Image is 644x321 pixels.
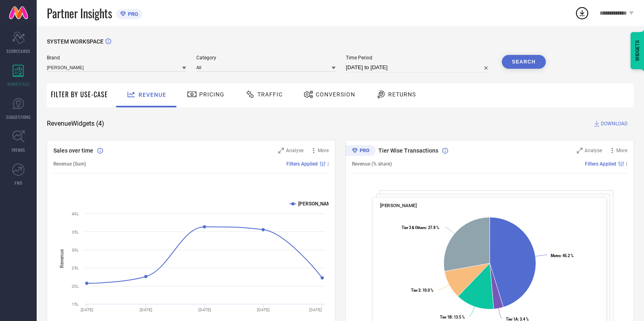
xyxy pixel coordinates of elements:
button: Search [502,55,546,69]
text: : 45.2 % [551,253,574,258]
span: Revenue Widgets ( 4 ) [47,120,104,128]
span: Filters Applied [286,161,318,167]
span: Revenue (Sum) [53,161,86,167]
tspan: Tier 3 & Others [402,225,426,230]
span: SUGGESTIONS [6,114,31,120]
span: More [318,148,329,153]
svg: Zoom [577,148,582,153]
span: WORKSPACE [7,81,30,87]
span: Category [196,55,336,61]
text: [DATE] [257,308,270,312]
text: [DATE] [140,308,152,312]
svg: Zoom [278,148,284,153]
span: Filter By Use-Case [51,90,108,99]
text: 15L [72,302,79,306]
span: More [616,148,627,153]
span: Conversion [316,91,355,98]
span: Tier Wise Transactions [378,147,438,154]
text: 40L [72,212,79,216]
span: Pricing [199,91,224,98]
span: Time Period [346,55,492,61]
span: Returns [388,91,416,98]
span: Revenue [138,92,166,98]
span: | [327,161,329,167]
text: : 10.0 % [411,288,433,293]
tspan: Tier 2 [411,288,420,293]
tspan: Revenue [59,249,65,268]
span: SYSTEM WORKSPACE [47,38,103,45]
span: FWD [15,180,22,186]
span: PRO [126,11,138,17]
input: Select time period [346,63,492,72]
tspan: Metro [551,253,560,258]
text: [DATE] [81,308,93,312]
span: DOWNLOAD [601,120,628,128]
text: [DATE] [309,308,322,312]
span: Partner Insights [47,5,112,22]
text: : 27.8 % [402,225,439,230]
text: [PERSON_NAME] [298,201,335,207]
text: 25L [72,266,79,270]
div: Open download list [575,6,589,20]
text: : 13.5 % [440,315,465,319]
div: Premium [345,145,376,157]
span: Revenue (% share) [352,161,392,167]
tspan: Tier 1B [440,315,452,319]
span: Analyse [585,148,602,153]
text: [DATE] [198,308,211,312]
text: 30L [72,248,79,252]
span: SCORECARDS [7,48,31,54]
span: Filters Applied [585,161,616,167]
span: TRENDS [11,147,25,153]
text: 35L [72,230,79,234]
span: Analyse [286,148,303,153]
span: Sales over time [53,147,93,154]
span: Traffic [257,91,283,98]
text: 20L [72,284,79,288]
span: Brand [47,55,186,61]
span: [PERSON_NAME] [380,203,417,208]
span: | [626,161,627,167]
